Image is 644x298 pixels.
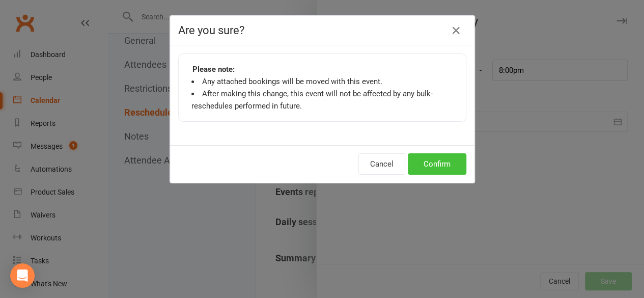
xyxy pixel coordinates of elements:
[192,63,235,75] strong: Please note:
[10,263,35,288] div: Open Intercom Messenger
[178,24,466,37] h4: Are you sure?
[191,75,453,88] li: Any attached bookings will be moved with this event.
[191,88,453,112] li: After making this change, this event will not be affected by any bulk-reschedules performed in fu...
[408,153,466,175] button: Confirm
[358,153,405,175] button: Cancel
[448,22,464,39] button: Close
